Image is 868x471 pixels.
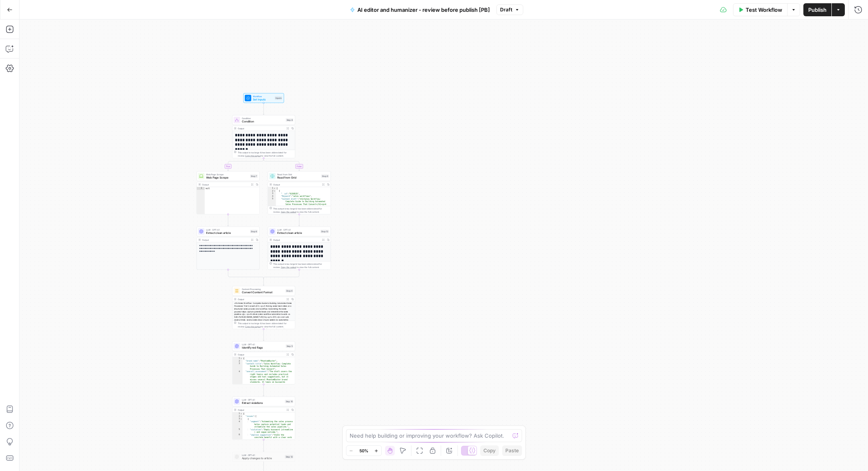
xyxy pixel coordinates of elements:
[232,397,295,440] div: LLM · GPT-4.1Extract violationsStep 10Output{ "issues":[ { "segment":"Automating the sales proces...
[746,6,782,14] span: Test Workflow
[285,289,294,293] div: Step 4
[233,412,243,415] div: 1
[273,183,320,186] div: Output
[263,278,264,286] g: Edge from step_6-conditional-end to step_4
[233,302,295,343] div: <h1>Sales Workflow: Complete Guide to Building Automated Sales Processes That Convert</h1> <p>A t...
[286,345,294,348] div: Step 5
[202,183,248,186] div: Output
[808,6,827,14] span: Publish
[285,455,294,459] div: Step 12
[263,384,264,396] g: Edge from step_5 to step_10
[264,270,300,279] g: Edge from step_13 to step_6-conditional-end
[264,158,300,171] g: Edge from step_6 to step_9
[240,415,243,418] span: Toggle code folding, rows 2 through 363
[235,289,239,293] img: o3r9yhbrn24ooq0tey3lueqptmfj
[242,290,284,294] span: Convert Content Format
[253,98,273,102] span: Set Inputs
[250,174,258,178] div: Step 7
[206,176,248,180] span: Web Page Scrape
[268,192,276,195] div: 3
[233,415,243,418] div: 2
[232,452,295,462] div: LLM · GPT-4.1Apply changes to articleStep 12
[197,187,205,190] div: 1
[206,231,248,235] span: Extract clean article
[233,360,243,363] div: 2
[277,176,320,180] span: Read from Grid
[240,418,243,421] span: Toggle code folding, rows 3 through 8
[202,238,248,242] div: Output
[277,228,319,231] span: LLM · GPT-4.1
[242,120,284,124] span: Condition
[206,173,248,176] span: Web Page Scrape
[500,6,512,13] span: Draft
[359,447,368,454] span: 50%
[250,230,258,233] div: Step 8
[277,173,320,176] span: Read from Grid
[238,298,284,301] div: Output
[505,447,519,454] span: Paste
[240,357,243,360] span: Toggle code folding, rows 1 through 373
[233,428,243,434] div: 5
[233,357,243,360] div: 1
[253,95,273,98] span: Workflow
[242,117,284,120] span: Condition
[263,103,264,115] g: Edge from start to step_6
[242,456,283,460] span: Apply changes to article
[232,93,295,103] div: WorkflowSet InputsInputs
[733,3,787,16] button: Test Workflow
[233,418,243,421] div: 3
[238,151,294,157] div: This output is too large & has been abbreviated for review. to view the full content.
[299,214,300,226] g: Edge from step_9 to step_13
[233,362,243,371] div: 3
[238,127,284,130] div: Output
[274,187,276,190] span: Toggle code folding, rows 1 through 7
[320,230,329,233] div: Step 13
[281,211,296,213] span: Copy the output
[277,231,319,235] span: Extract clean article
[281,266,296,268] span: Copy the output
[228,214,229,226] g: Edge from step_7 to step_8
[263,440,264,451] g: Edge from step_10 to step_12
[242,398,283,401] span: LLM · GPT-4.1
[321,174,329,178] div: Step 9
[480,445,499,456] button: Copy
[273,238,320,242] div: Output
[286,118,294,122] div: Step 6
[242,346,284,350] span: Identify red flags
[197,171,260,214] div: Web Page ScrapeWeb Page ScrapeStep 7Outputnull
[345,3,495,16] button: AI editor and humanizer - review before publish [PB]
[232,341,295,384] div: LLM · GPT-4.1Identify red flagsStep 5Output{ "brand_name":"PhantomBuster", "content_title":"Sales...
[268,187,276,190] div: 1
[233,371,243,429] div: 4
[268,171,331,214] div: Read from GridRead from GridStep 9Output[ { "__id":"9150535", "Keyword":"sales workflows", "Conte...
[496,4,523,15] button: Draft
[268,195,276,198] div: 4
[240,412,243,415] span: Toggle code folding, rows 1 through 364
[233,434,243,442] div: 6
[242,343,284,346] span: LLM · GPT-4.1
[245,155,261,157] span: Copy the output
[242,288,284,291] span: Content Processing
[803,3,831,16] button: Publish
[233,421,243,429] div: 4
[268,190,276,193] div: 2
[273,207,329,214] div: This output is too large & has been abbreviated for review. to view the full content.
[238,353,284,356] div: Output
[238,322,294,328] div: This output is too large & has been abbreviated for review. to view the full content.
[357,6,490,14] span: AI editor and humanizer - review before publish [PB]
[274,190,276,193] span: Toggle code folding, rows 2 through 6
[232,286,295,329] div: Content ProcessingConvert Content FormatStep 4Output<h1>Sales Workflow: Complete Guide to Buildin...
[238,408,284,412] div: Output
[285,400,294,403] div: Step 10
[242,401,283,405] span: Extract violations
[228,270,264,279] g: Edge from step_8 to step_6-conditional-end
[206,228,248,231] span: LLM · GPT-4.1
[483,447,496,454] span: Copy
[245,325,261,328] span: Copy the output
[273,262,329,269] div: This output is too large & has been abbreviated for review. to view the full content.
[502,445,522,456] button: Paste
[263,329,264,341] g: Edge from step_4 to step_5
[242,454,283,457] span: LLM · GPT-4.1
[228,158,264,171] g: Edge from step_6 to step_7
[275,96,283,100] div: Inputs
